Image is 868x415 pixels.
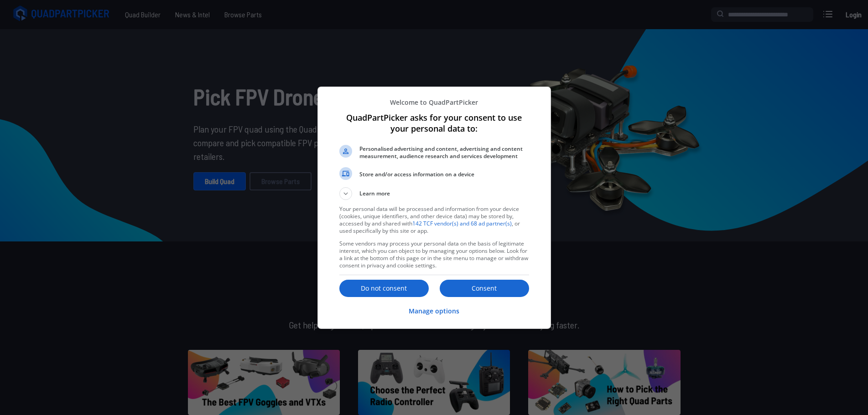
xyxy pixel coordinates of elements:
[359,190,390,200] span: Learn more
[339,280,429,297] button: Do not consent
[440,284,529,293] p: Consent
[339,112,529,134] h1: QuadPartPicker asks for your consent to use your personal data to:
[339,240,529,269] p: Some vendors may process your personal data on the basis of legitimate interest, which you can ob...
[317,87,551,329] div: QuadPartPicker asks for your consent to use your personal data to:
[409,307,459,316] p: Manage options
[339,205,529,235] p: Your personal data will be processed and information from your device (cookies, unique identifier...
[412,220,512,227] a: 142 TCF vendor(s) and 68 ad partner(s)
[409,302,459,321] button: Manage options
[339,187,529,200] button: Learn more
[440,280,529,297] button: Consent
[359,145,529,160] span: Personalised advertising and content, advertising and content measurement, audience research and ...
[359,171,529,178] span: Store and/or access information on a device
[339,98,529,107] p: Welcome to QuadPartPicker
[339,284,429,293] p: Do not consent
